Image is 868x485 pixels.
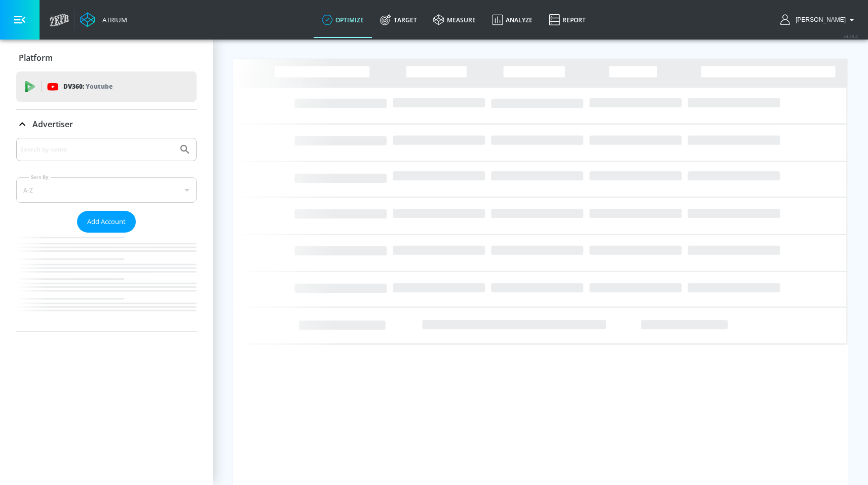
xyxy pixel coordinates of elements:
[16,110,197,138] div: Advertiser
[314,2,372,38] a: optimize
[77,211,136,233] button: Add Account
[16,177,197,203] div: A-Z
[86,81,112,92] p: Youtube
[791,16,846,23] span: login as: uyen.hoang@zefr.com
[20,143,174,156] input: Search by name
[16,233,197,331] nav: list of Advertiser
[780,14,858,26] button: [PERSON_NAME]
[19,52,53,63] p: Platform
[372,2,425,38] a: Target
[16,71,197,102] div: DV360: Youtube
[29,174,51,180] label: Sort By
[484,2,541,38] a: Analyze
[541,2,594,38] a: Report
[844,33,858,39] span: v 4.25.4
[80,12,127,27] a: Atrium
[16,138,197,331] div: Advertiser
[16,44,197,72] div: Platform
[98,15,127,24] div: Atrium
[32,119,73,130] p: Advertiser
[425,2,484,38] a: measure
[87,216,126,228] span: Add Account
[63,81,112,92] p: DV360:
